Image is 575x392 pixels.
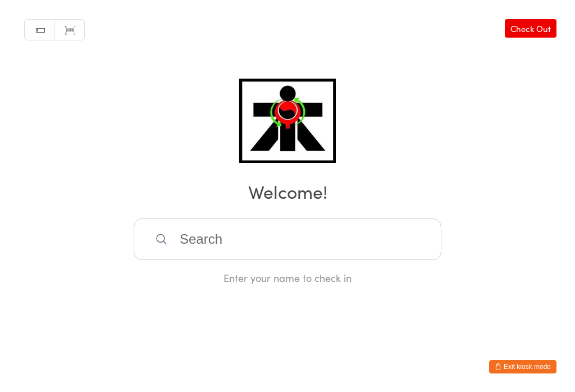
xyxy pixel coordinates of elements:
[134,271,441,285] div: Enter your name to check in
[239,79,335,163] img: ATI Martial Arts Joondalup
[505,19,556,38] a: Check Out
[134,218,441,260] input: Search
[11,179,564,204] h2: Welcome!
[489,360,556,373] button: Exit kiosk mode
